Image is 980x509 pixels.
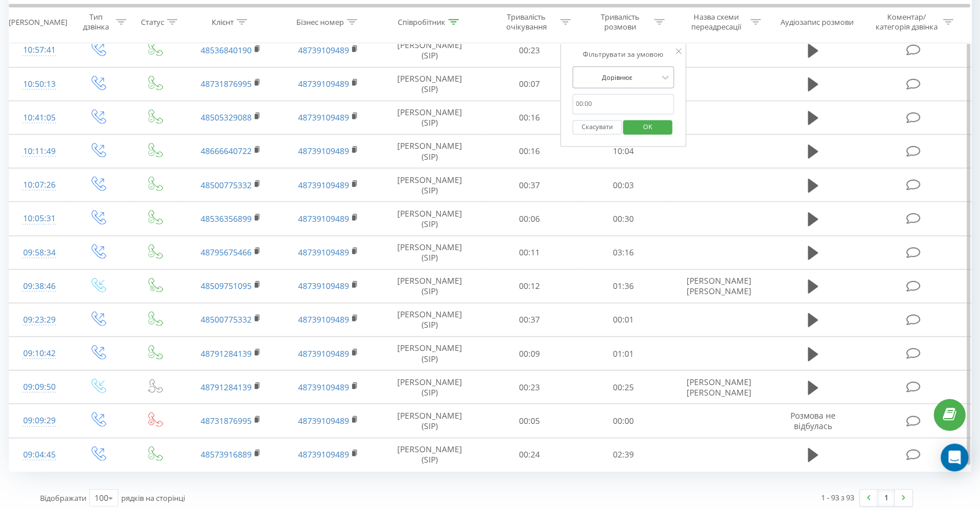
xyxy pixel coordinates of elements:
a: 48536840190 [201,45,252,56]
a: 48739109489 [298,45,349,56]
div: Аудіозапис розмови [781,17,854,27]
div: 10:07:26 [21,174,57,196]
div: 10:50:13 [21,73,57,96]
td: [PERSON_NAME] (SIP) [377,404,482,438]
span: Розмова не відбулась [790,410,836,431]
a: 48739109489 [298,382,349,393]
div: 100 [95,492,108,504]
td: 00:30 [576,202,670,236]
a: 48739109489 [298,145,349,156]
a: 1 [877,490,895,506]
td: 00:00 [576,404,670,438]
a: 48739109489 [298,415,349,426]
a: 48731876995 [201,78,252,89]
div: Назва схеми переадресації [685,12,747,32]
td: 00:05 [482,404,576,438]
a: 48739109489 [298,449,349,460]
div: Фільтрувати за умовою [572,49,674,61]
td: 00:16 [482,134,576,168]
div: Коментар/категорія дзвінка [872,12,940,32]
a: 48573916889 [201,449,252,460]
div: 09:09:29 [21,409,57,432]
td: [PERSON_NAME] (SIP) [377,134,482,168]
a: 48739109489 [298,112,349,123]
div: Тривалість розмови [589,12,651,32]
a: 48739109489 [298,247,349,258]
div: 10:41:05 [21,107,57,129]
div: 1 - 93 з 93 [821,492,854,503]
td: 00:23 [482,34,576,67]
td: 00:37 [482,303,576,336]
div: 09:09:50 [21,376,57,398]
input: 00:00 [572,94,674,115]
td: [PERSON_NAME] (SIP) [377,236,482,269]
td: 01:36 [576,269,670,303]
a: 48791284139 [201,382,252,393]
td: 00:37 [482,169,576,202]
a: 48500775332 [201,314,252,325]
a: 48536356899 [201,213,252,224]
a: 48791284139 [201,348,252,359]
a: 48739109489 [298,280,349,291]
td: [PERSON_NAME] (SIP) [377,371,482,404]
button: OK [623,120,673,135]
a: 48739109489 [298,78,349,89]
div: 09:10:42 [21,342,57,365]
td: 02:39 [576,438,670,471]
td: [PERSON_NAME] (SIP) [377,101,482,134]
div: 09:23:29 [21,309,57,331]
div: 10:05:31 [21,207,57,230]
a: 48795675466 [201,247,252,258]
span: Відображати [40,493,86,503]
a: 48666640722 [201,145,252,156]
span: рядків на сторінці [121,493,185,503]
td: [PERSON_NAME] (SIP) [377,337,482,371]
a: 48739109489 [298,348,349,359]
td: [PERSON_NAME] [PERSON_NAME] [670,269,768,303]
a: 48731876995 [201,415,252,426]
td: 00:11 [482,236,576,269]
div: 10:57:41 [21,39,57,61]
td: 00:23 [482,371,576,404]
div: 09:04:45 [21,444,57,466]
td: [PERSON_NAME] (SIP) [377,303,482,336]
td: 00:12 [482,269,576,303]
div: Статус [141,17,164,27]
div: Співробітник [398,17,445,27]
div: 09:58:34 [21,241,57,264]
td: [PERSON_NAME] (SIP) [377,34,482,67]
div: 10:11:49 [21,140,57,163]
td: 00:24 [482,438,576,471]
div: Клієнт [212,17,234,27]
a: 48739109489 [298,180,349,191]
a: 48739109489 [298,314,349,325]
span: OK [631,118,664,136]
button: Скасувати [572,120,622,135]
td: [PERSON_NAME] (SIP) [377,202,482,236]
div: Open Intercom Messenger [941,444,968,471]
a: 48509751095 [201,280,252,291]
td: 00:16 [482,101,576,134]
div: [PERSON_NAME] [9,17,67,27]
a: 48505329088 [201,112,252,123]
td: [PERSON_NAME] (SIP) [377,438,482,471]
div: Тривалість очікування [495,12,557,32]
a: 48739109489 [298,213,349,224]
td: [PERSON_NAME] (SIP) [377,67,482,101]
div: Тип дзвінка [79,12,113,32]
td: 01:01 [576,337,670,371]
td: 10:04 [576,134,670,168]
td: [PERSON_NAME] (SIP) [377,269,482,303]
td: 00:06 [482,202,576,236]
td: [PERSON_NAME] (SIP) [377,169,482,202]
div: 09:38:46 [21,275,57,298]
td: 00:03 [576,169,670,202]
td: 03:16 [576,236,670,269]
td: 00:09 [482,337,576,371]
div: Бізнес номер [296,17,344,27]
a: 48500775332 [201,180,252,191]
td: 00:01 [576,303,670,336]
td: 00:07 [482,67,576,101]
td: 00:25 [576,371,670,404]
td: [PERSON_NAME] [PERSON_NAME] [670,371,768,404]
